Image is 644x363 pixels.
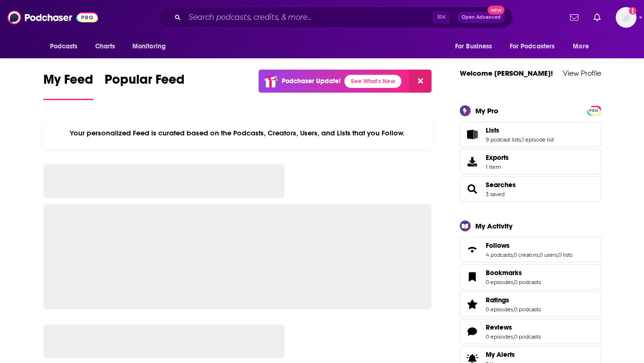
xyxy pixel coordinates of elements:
[486,296,541,304] a: Ratings
[514,279,541,285] a: 0 podcasts
[460,264,601,290] span: Bookmarks
[282,77,341,85] p: Podchaser Update!
[89,38,121,55] a: Charts
[463,325,482,338] a: Reviews
[463,155,482,168] span: Exports
[486,126,499,134] span: Lists
[460,122,601,147] span: Lists
[538,252,539,258] span: ,
[486,279,513,285] a: 0 episodes
[486,268,541,277] a: Bookmarks
[460,149,601,174] a: Exports
[159,7,513,28] div: Search podcasts, credits, & more...
[566,9,582,25] a: Show notifications dropdown
[463,182,482,196] a: Searches
[448,38,504,55] button: open menu
[95,40,115,53] span: Charts
[513,306,514,313] span: ,
[185,10,432,25] input: Search podcasts, credits, & more...
[486,350,515,359] span: My Alerts
[557,252,558,258] span: ,
[573,40,589,53] span: More
[462,15,501,20] span: Open Advanced
[513,252,514,258] span: ,
[43,117,432,149] div: Your personalized Feed is curated based on the Podcasts, Creators, Users, and Lists that you Follow.
[455,40,492,53] span: For Business
[486,136,521,143] a: 9 podcast lists
[43,71,93,93] span: My Feed
[563,69,601,78] a: View Profile
[588,106,600,113] a: PRO
[616,7,636,28] button: Show profile menu
[616,7,636,28] span: Logged in as jillgoldstein
[463,128,482,141] a: Lists
[629,7,636,15] svg: Add a profile image
[566,38,601,55] button: open menu
[432,11,450,24] span: ⌘ K
[460,237,601,262] span: Follows
[486,181,516,189] a: Searches
[486,126,554,134] a: Lists
[486,241,572,250] a: Follows
[43,71,93,100] a: My Feed
[539,252,557,258] a: 0 users
[486,296,509,304] span: Ratings
[486,306,513,313] a: 0 episodes
[475,221,513,230] div: My Activity
[488,6,505,15] span: New
[486,153,509,162] span: Exports
[504,38,569,55] button: open menu
[522,136,554,143] a: 1 episode list
[344,75,401,88] a: See What's New
[486,323,512,331] span: Reviews
[486,268,522,277] span: Bookmarks
[486,164,509,170] span: 1 item
[590,9,604,25] a: Show notifications dropdown
[463,243,482,256] a: Follows
[460,176,601,202] span: Searches
[460,292,601,317] span: Ratings
[486,252,513,258] a: 4 podcasts
[513,333,514,340] span: ,
[486,241,510,250] span: Follows
[588,107,600,114] span: PRO
[8,8,98,26] img: Podchaser - Follow, Share and Rate Podcasts
[105,71,185,100] a: Popular Feed
[463,270,482,284] a: Bookmarks
[514,306,541,313] a: 0 podcasts
[457,12,505,23] button: Open AdvancedNew
[132,40,166,53] span: Monitoring
[50,40,78,53] span: Podcasts
[126,38,178,55] button: open menu
[521,136,522,143] span: ,
[486,191,505,197] a: 3 saved
[475,106,498,115] div: My Pro
[510,40,555,53] span: For Podcasters
[513,279,514,285] span: ,
[514,333,541,340] a: 0 podcasts
[463,298,482,311] a: Ratings
[514,252,538,258] a: 0 creators
[486,333,513,340] a: 0 episodes
[105,71,185,93] span: Popular Feed
[460,69,553,78] a: Welcome [PERSON_NAME]!
[486,323,541,331] a: Reviews
[43,38,90,55] button: open menu
[460,319,601,344] span: Reviews
[616,7,636,28] img: User Profile
[558,252,572,258] a: 0 lists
